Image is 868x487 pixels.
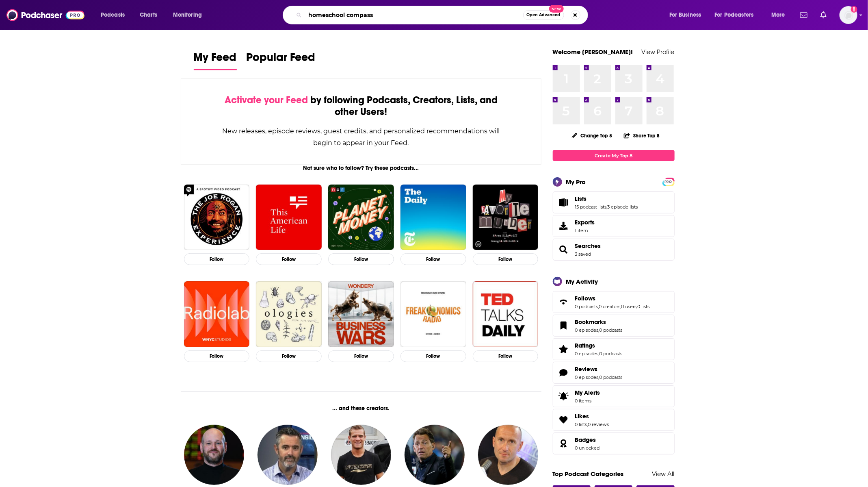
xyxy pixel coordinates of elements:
[575,219,595,226] span: Exports
[400,253,466,265] button: Follow
[600,351,623,357] a: 0 podcasts
[575,365,623,373] a: Reviews
[553,191,675,213] span: Lists
[600,327,623,333] a: 0 podcasts
[771,9,785,21] span: More
[566,178,586,186] div: My Pro
[575,422,587,427] a: 0 lists
[621,304,637,309] a: 0 users
[588,422,609,427] a: 0 reviews
[256,185,322,250] img: This American Life
[256,253,322,265] button: Follow
[553,150,675,161] a: Create My Top 8
[258,425,318,485] img: Dave Ross
[553,409,675,431] span: Likes
[478,425,538,485] img: Gilbert Brisbois
[184,185,250,250] img: The Joe Rogan Experience
[101,9,125,21] span: Podcasts
[134,9,162,22] a: Charts
[599,351,600,357] span: ,
[664,179,673,185] span: PRO
[575,413,589,420] span: Likes
[553,470,624,478] a: Top Podcast Categories
[400,281,466,347] img: Freakonomics Radio
[328,185,394,250] img: Planet Money
[194,50,237,69] span: My Feed
[840,6,857,24] img: User Profile
[328,281,394,347] img: Business Wars
[766,9,795,22] button: open menu
[553,48,633,56] a: Welcome [PERSON_NAME]!
[328,350,394,362] button: Follow
[575,204,607,210] a: 15 podcast lists
[173,9,202,21] span: Monitoring
[556,367,572,378] a: Reviews
[710,9,766,22] button: open menu
[553,215,675,237] a: Exports
[715,9,754,21] span: For Podcasters
[400,350,466,362] button: Follow
[222,125,501,149] div: New releases, episode reviews, guest credits, and personalized recommendations will begin to appe...
[184,281,250,347] img: Radiolab
[575,413,609,420] a: Likes
[527,13,561,17] span: Open Advanced
[623,128,660,143] button: Share Top 8
[140,9,157,21] span: Charts
[556,391,572,402] span: My Alerts
[556,414,572,426] a: Likes
[400,185,466,250] img: The Daily
[473,185,539,250] img: My Favorite Murder with Karen Kilgariff and Georgia Hardstark
[575,251,591,257] a: 3 saved
[567,130,617,141] button: Change Top 8
[840,6,857,24] button: Show profile menu
[575,351,599,357] a: 0 episodes
[575,295,596,302] span: Follows
[575,228,595,233] span: 1 item
[600,374,623,380] a: 0 podcasts
[575,327,599,333] a: 0 episodes
[797,8,811,22] a: Show notifications dropdown
[247,50,316,69] span: Popular Feed
[575,242,601,250] a: Searches
[167,9,212,22] button: open menu
[598,304,599,309] span: ,
[6,7,84,23] a: Podchaser - Follow, Share and Rate Podcasts
[225,94,308,106] span: Activate your Feed
[608,204,638,210] a: 3 episode lists
[607,204,608,210] span: ,
[575,445,600,451] a: 0 unlocked
[575,295,650,302] a: Follows
[305,9,523,22] input: Search podcasts, credits, & more...
[851,6,857,13] svg: Add a profile image
[664,178,673,185] a: PRO
[566,278,598,285] div: My Activity
[553,239,675,261] span: Searches
[247,50,316,70] a: Popular Feed
[575,318,623,326] a: Bookmarks
[194,50,237,70] a: My Feed
[638,304,650,309] a: 0 lists
[599,327,600,333] span: ,
[556,244,572,255] a: Searches
[556,344,572,355] a: Ratings
[222,94,501,118] div: by following Podcasts, Creators, Lists, and other Users!
[599,304,621,309] a: 0 creators
[575,374,599,380] a: 0 episodes
[473,281,539,347] img: TED Talks Daily
[328,253,394,265] button: Follow
[553,385,675,407] a: My Alerts
[473,350,539,362] button: Follow
[95,9,135,22] button: open menu
[642,48,675,56] a: View Profile
[256,281,322,347] img: Ologies with Alie Ward
[181,165,542,172] div: Not sure who to follow? Try these podcasts...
